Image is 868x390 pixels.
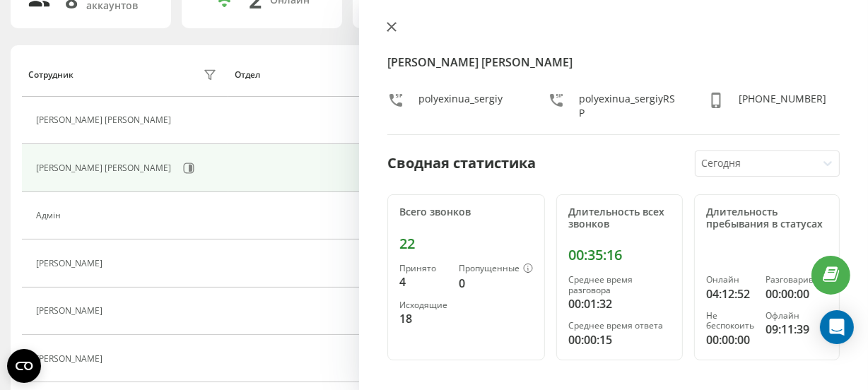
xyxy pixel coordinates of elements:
div: Принято [399,264,447,273]
div: [PERSON_NAME] [36,354,106,364]
button: Open CMP widget [7,349,41,383]
div: Онлайн [706,275,754,285]
div: 4 [399,273,447,290]
div: Open Intercom Messenger [820,310,854,344]
div: Сводная статистика [387,153,536,174]
div: 22 [399,235,533,252]
div: 18 [399,310,447,327]
h4: [PERSON_NAME] [PERSON_NAME] [387,54,840,71]
div: polyexinua_sergiy [418,92,503,120]
div: 04:12:52 [706,285,754,302]
div: 00:35:16 [568,247,671,264]
div: Не беспокоить [706,311,754,331]
div: polyexinua_sergiyRSP [579,92,680,120]
div: [PERSON_NAME] [PERSON_NAME] [36,163,175,173]
div: [PERSON_NAME] [PERSON_NAME] [36,115,175,125]
div: Адмін [36,211,64,220]
div: Пропущенные [459,264,533,275]
div: 00:01:32 [568,295,671,312]
div: [PERSON_NAME] [36,259,106,268]
div: Среднее время разговора [568,275,671,295]
div: 09:11:39 [766,321,828,338]
div: [PERSON_NAME] [36,306,106,316]
div: 00:00:15 [568,331,671,348]
div: 00:00:00 [766,285,828,302]
div: Длительность всех звонков [568,206,671,230]
div: Всего звонков [399,206,533,218]
div: [PHONE_NUMBER] [739,92,826,120]
div: Разговаривает [766,275,828,285]
div: 00:00:00 [706,331,754,348]
div: 0 [459,275,533,292]
div: Исходящие [399,300,447,310]
div: Среднее время ответа [568,321,671,331]
div: Отдел [235,70,260,80]
div: Сотрудник [28,70,74,80]
div: Длительность пребывания в статусах [706,206,828,230]
div: Офлайн [766,311,828,321]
